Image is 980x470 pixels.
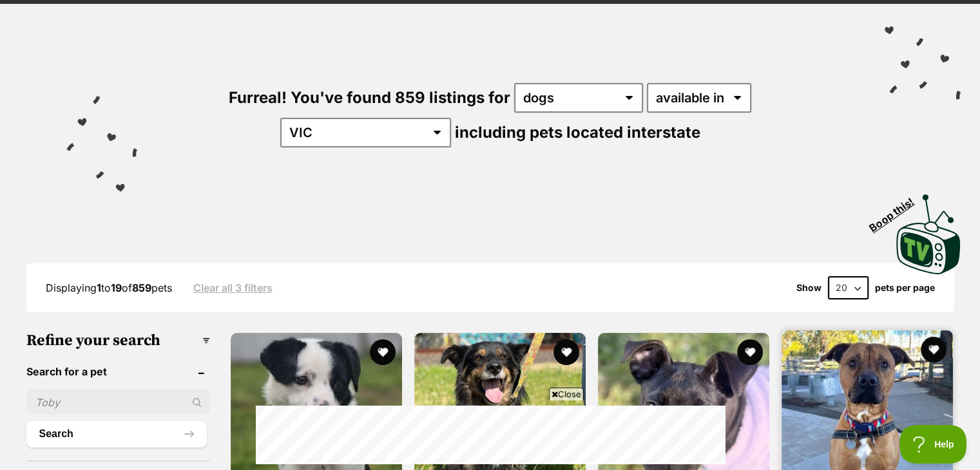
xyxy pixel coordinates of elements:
span: including pets located interstate [455,123,700,142]
button: favourite [370,339,396,365]
button: Search [26,421,207,447]
img: PetRescue TV logo [896,194,961,274]
span: Close [549,388,584,400]
strong: 1 [97,281,101,294]
a: Clear all 3 filters [193,282,273,294]
label: pets per page [875,283,935,293]
h3: Refine your search [26,332,210,350]
header: Search for a pet [26,366,210,377]
strong: 859 [132,281,151,294]
button: favourite [553,339,579,365]
input: Toby [26,390,210,415]
button: favourite [921,337,946,362]
span: Show [796,283,821,293]
iframe: Help Scout Beacon - Open [899,425,967,464]
span: Boop this! [867,187,927,234]
button: favourite [737,339,763,365]
a: Boop this! [896,183,961,277]
span: Furreal! You've found 859 listings for [229,88,510,107]
span: Displaying to of pets [46,281,172,294]
iframe: Advertisement [256,406,725,464]
strong: 19 [111,281,122,294]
